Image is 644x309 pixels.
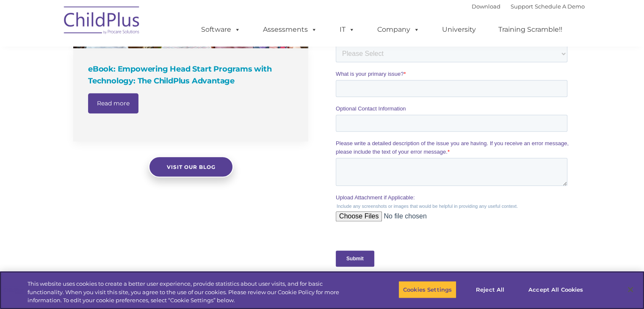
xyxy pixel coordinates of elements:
div: This website uses cookies to create a better user experience, provide statistics about user visit... [28,280,354,305]
a: IT [331,21,363,38]
img: ChildPlus by Procare Solutions [60,0,144,43]
a: Assessments [254,21,326,38]
a: Support [511,3,533,10]
a: Company [369,21,428,38]
a: Software [193,21,249,38]
button: Reject All [464,281,517,298]
button: Close [621,280,640,299]
h4: eBook: Empowering Head Start Programs with Technology: The ChildPlus Advantage [88,63,296,87]
a: Download [472,3,500,10]
a: Visit our blog [149,156,233,177]
a: Training Scramble!! [490,21,571,38]
span: Visit our blog [166,164,215,170]
font: | [472,3,585,10]
button: Cookies Settings [398,281,456,298]
a: University [434,21,484,38]
a: Read more [88,93,138,113]
a: Schedule A Demo [535,3,585,10]
button: Accept All Cookies [524,281,588,298]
